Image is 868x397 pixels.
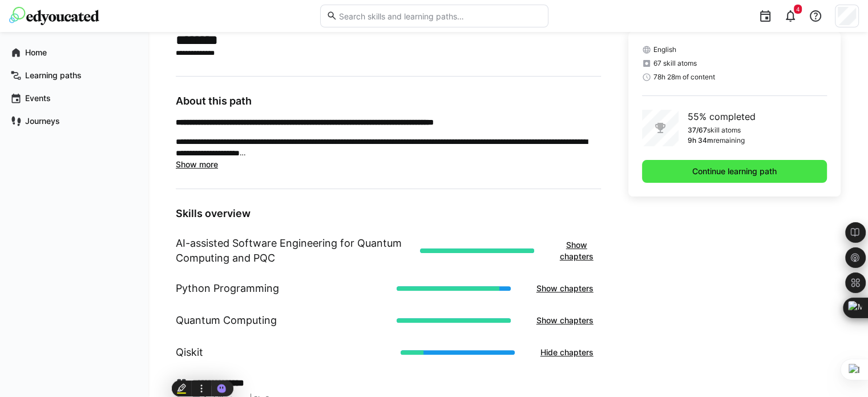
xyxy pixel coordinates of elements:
[707,126,741,135] p: skill atoms
[529,309,601,332] button: Show chapters
[533,341,601,364] button: Hide chapters
[176,159,218,169] span: Show more
[688,126,707,135] p: 37/67
[535,315,595,326] span: Show chapters
[176,236,411,266] h1: AI-assisted Software Engineering for Quantum Computing and PQC
[539,347,595,358] span: Hide chapters
[176,95,601,107] h3: About this path
[796,6,800,13] span: 4
[176,281,279,296] h1: Python Programming
[653,45,676,54] span: English
[558,239,595,262] span: Show chapters
[653,73,715,82] span: 78h 28m of content
[713,136,745,145] p: remaining
[653,59,697,68] span: 67 skill atoms
[176,207,601,220] h3: Skills overview
[688,136,713,145] p: 9h 34m
[642,160,827,183] button: Continue learning path
[176,345,203,360] h1: Qiskit
[337,11,542,21] input: Search skills and learning paths…
[529,277,601,300] button: Show chapters
[688,110,756,123] p: 55% completed
[691,166,778,177] span: Continue learning path
[176,313,277,328] h1: Quantum Computing
[552,234,601,268] button: Show chapters
[535,283,595,294] span: Show chapters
